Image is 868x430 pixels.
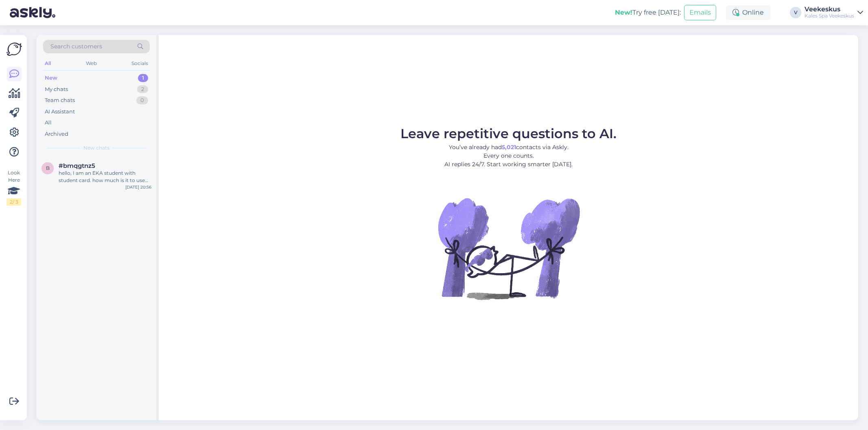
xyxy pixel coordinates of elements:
p: You’ve already had contacts via Askly. Every one counts. AI replies 24/7. Start working smarter [... [400,143,617,169]
a: VeekeskusKales Spa Veekeskus [805,6,863,19]
span: Leave repetitive questions to AI. [400,126,617,141]
div: Team chats [45,96,75,104]
div: AI Assistant [45,108,75,116]
div: 2 / 3 [7,198,21,206]
div: All [43,58,52,69]
div: 2 [137,85,148,93]
div: Kales Spa Veekeskus [805,13,854,19]
div: My chats [45,85,68,93]
div: [DATE] 20:56 [125,184,151,190]
div: Socials [130,58,150,69]
span: b [46,165,50,171]
span: #bmqgtnz5 [59,162,95,169]
div: Online [726,5,770,20]
div: V [790,7,801,18]
b: 5,021 [502,143,516,151]
b: New! [615,9,632,16]
div: 1 [138,74,148,82]
span: Search customers [50,42,102,51]
img: Askly Logo [7,41,22,57]
div: Veekeskus [805,6,854,13]
div: 0 [136,96,148,104]
div: hello, I am an EKA student with student card. how much is it to use the sauna only? [59,169,151,184]
span: New chats [83,144,109,152]
div: Web [84,58,98,69]
button: Emails [684,5,716,20]
div: Look Here [7,169,21,206]
div: New [45,74,57,82]
img: No Chat active [435,175,582,321]
div: Archived [45,130,68,138]
div: Try free [DATE]: [615,8,681,17]
div: All [45,119,52,127]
